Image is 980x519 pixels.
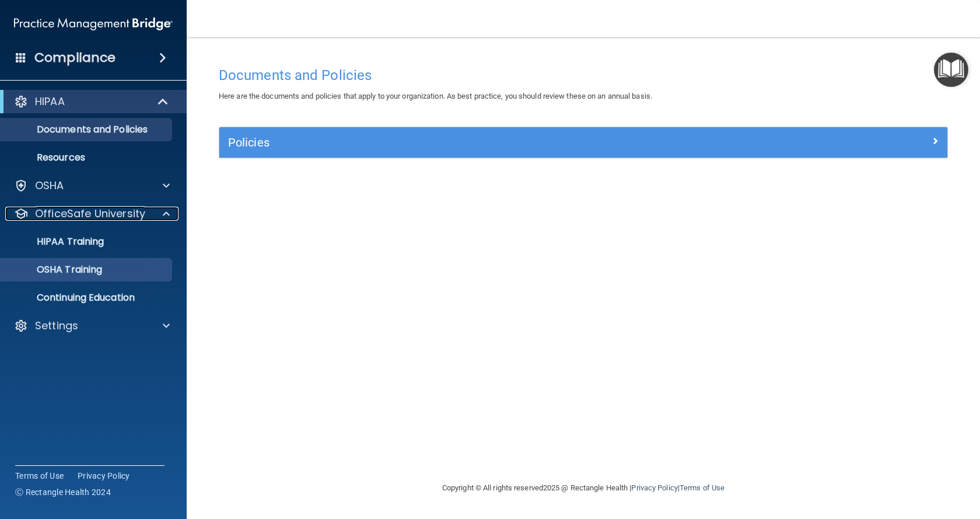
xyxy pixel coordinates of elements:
[228,133,939,152] a: Policies
[35,319,78,333] p: Settings
[228,136,757,149] h5: Policies
[219,68,948,83] h4: Documents and Policies
[8,152,167,163] p: Resources
[35,179,64,193] p: OSHA
[14,179,170,193] a: OSHA
[35,207,145,221] p: OfficeSafe University
[14,95,169,109] a: HIPAA
[35,95,65,109] p: HIPAA
[14,319,170,333] a: Settings
[370,469,796,507] div: Copyright © All rights reserved 2025 @ Rectangle Health | |
[680,483,724,492] a: Terms of Use
[34,50,116,66] h4: Compliance
[78,470,130,482] a: Privacy Policy
[8,236,104,248] p: HIPAA Training
[631,483,677,492] a: Privacy Policy
[219,92,652,100] span: Here are the documents and policies that apply to your organization. As best practice, you should...
[15,470,64,482] a: Terms of Use
[8,292,167,304] p: Continuing Education
[14,207,170,221] a: OfficeSafe University
[14,12,173,36] img: PMB logo
[934,53,968,87] button: Open Resource Center
[8,264,102,276] p: OSHA Training
[15,486,111,498] span: Ⓒ Rectangle Health 2024
[8,124,167,135] p: Documents and Policies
